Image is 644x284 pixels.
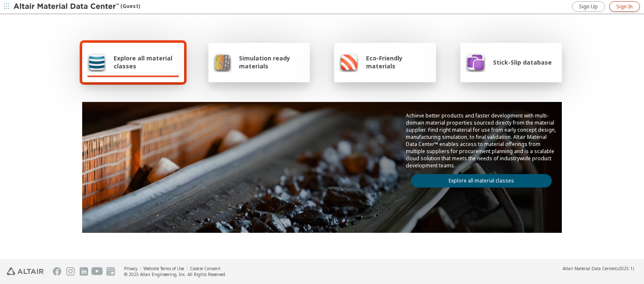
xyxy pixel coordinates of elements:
div: (Guest) [13,3,140,11]
img: Eco-Friendly materials [339,52,358,72]
span: Sign Up [579,3,598,10]
img: Explore all material classes [87,52,106,72]
img: Simulation ready materials [213,52,231,72]
img: Stick-Slip database [465,52,486,72]
span: Eco-Friendly materials [366,54,431,70]
a: Privacy [124,266,138,271]
a: Sign In [609,1,640,12]
span: Altair Material Data Center [563,266,615,271]
a: Cookie Consent [190,266,221,271]
span: Explore all material classes [114,54,179,70]
span: Sign In [616,3,633,10]
div: © 2025 Altair Engineering, Inc. All Rights Reserved. [124,271,226,277]
img: Altair Material Data Center [13,3,120,11]
span: Simulation ready materials [239,54,305,70]
a: Explore all material classes [411,174,552,188]
span: Stick-Slip database [493,58,552,66]
a: Website Terms of Use [143,266,184,271]
a: Sign Up [572,1,605,12]
img: Altair Engineering [7,268,44,275]
div: (v2025.1) [563,266,634,271]
p: Achieve better products and faster development with multi-domain material properties sourced dire... [406,112,557,169]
